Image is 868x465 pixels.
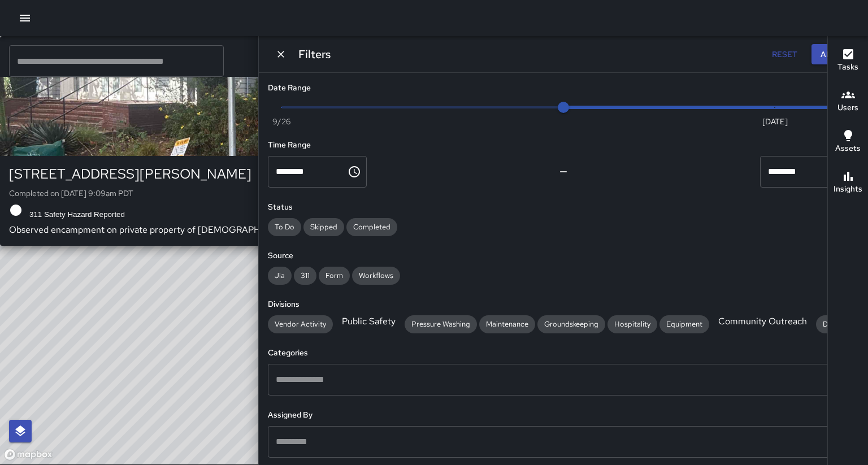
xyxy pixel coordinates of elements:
[828,122,868,163] button: Assets
[479,315,535,333] div: Maintenance
[272,46,289,63] button: Dismiss
[268,218,301,236] div: To Do
[835,142,861,155] h6: Assets
[811,44,854,65] button: Apply
[352,271,400,280] span: Workflows
[352,267,400,285] div: Workflows
[346,222,397,232] span: Completed
[272,116,290,127] span: 9/26
[268,319,333,329] span: Vendor Activity
[816,319,859,329] span: Dispatch
[335,315,402,333] div: Public Safety
[268,298,859,311] h6: Divisions
[268,250,859,262] h6: Source
[268,222,301,232] span: To Do
[9,165,657,183] div: [STREET_ADDRESS][PERSON_NAME]
[268,315,333,333] div: Vendor Activity
[837,61,858,73] h6: Tasks
[268,271,292,280] span: Jia
[837,102,858,114] h6: Users
[816,315,859,333] div: Dispatch
[268,139,859,151] h6: Time Range
[268,267,292,285] div: Jia
[405,319,477,329] span: Pressure Washing
[607,315,657,333] div: Hospitality
[268,347,859,359] h6: Categories
[537,319,605,329] span: Groundskeeping
[23,210,132,219] span: 311 Safety Hazard Reported
[828,41,868,81] button: Tasks
[9,223,657,237] p: Observed encampment on private property of [DEMOGRAPHIC_DATA] [STREET_ADDRESS][PERSON_NAME] Dispa...
[711,315,814,333] div: Community Outreach
[343,160,366,183] button: Choose time, selected time is 12:00 AM
[9,188,657,199] p: Completed on [DATE] 9:09am PDT
[319,267,350,285] div: Form
[711,315,814,327] span: Community Outreach
[303,222,344,232] span: Skipped
[834,183,862,195] h6: Insights
[828,163,868,203] button: Insights
[298,45,331,63] h6: Filters
[607,319,657,329] span: Hospitality
[479,319,535,329] span: Maintenance
[537,315,605,333] div: Groundskeeping
[828,81,868,122] button: Users
[405,315,477,333] div: Pressure Washing
[762,116,788,127] span: [DATE]
[335,315,402,327] span: Public Safety
[346,218,397,236] div: Completed
[294,267,316,285] div: 311
[268,409,859,421] h6: Assigned By
[294,271,316,280] span: 311
[268,201,859,214] h6: Status
[319,271,350,280] span: Form
[766,44,802,65] button: Reset
[303,218,344,236] div: Skipped
[659,315,709,333] div: Equipment
[659,319,709,329] span: Equipment
[268,82,859,94] h6: Date Range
